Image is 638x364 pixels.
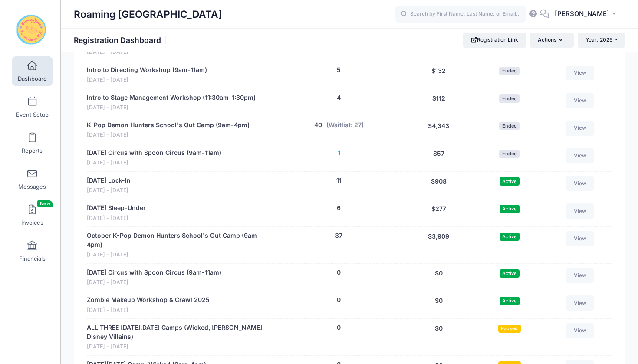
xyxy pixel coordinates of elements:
div: $0 [402,295,475,314]
h1: Roaming [GEOGRAPHIC_DATA] [74,4,222,24]
span: Active [500,269,520,278]
input: Search by First Name, Last Name, or Email... [395,6,526,23]
span: Event Setup [16,111,49,118]
span: Active [500,297,520,305]
a: View [566,203,594,218]
span: Paused [498,325,521,333]
a: View [566,148,594,163]
span: Ended [499,122,520,130]
button: 1 [338,148,340,157]
a: Intro to Stage Management Workshop (11:30am-1:30pm) [87,93,256,102]
img: Roaming Gnome Theatre [15,13,47,46]
a: [DATE] Lock-In [87,176,131,185]
button: [PERSON_NAME] [549,4,625,24]
span: Active [500,205,520,213]
span: Reports [22,147,43,154]
a: Dashboard [12,56,53,86]
a: View [566,323,594,338]
a: View [566,231,594,246]
span: [DATE] - [DATE] [87,48,180,56]
a: Intro to Directing Workshop (9am-11am) [87,66,207,75]
span: [DATE] - [DATE] [87,343,272,351]
span: Messages [18,183,46,190]
div: $112 [402,93,475,112]
button: 4 [337,93,341,102]
span: [DATE] - [DATE] [87,76,207,84]
a: October K-Pop Demon Hunters School's Out Camp (9am-4pm) [87,231,272,249]
span: [PERSON_NAME] [555,9,609,19]
span: [DATE] - [DATE] [87,251,272,259]
span: Dashboard [18,75,47,82]
a: View [566,121,594,135]
div: $4,343 [402,121,475,139]
a: InvoicesNew [12,200,53,230]
a: View [566,66,594,80]
a: K-Pop Demon Hunters School's Out Camp (9am-4pm) [87,121,250,130]
a: View [566,176,594,191]
span: New [37,200,53,207]
div: $0 [402,323,475,351]
a: ALL THREE [DATE][DATE] Camps (Wicked, [PERSON_NAME], Disney Villains) [87,323,272,341]
h1: Registration Dashboard [74,36,168,45]
span: [DATE] - [DATE] [87,104,256,112]
span: [DATE] - [DATE] [87,187,131,195]
a: Roaming Gnome Theatre [0,9,61,50]
div: $57 [402,148,475,167]
button: (Waitlist: 27) [326,121,364,130]
a: [DATE] Sleep-Under [87,203,146,213]
span: Invoices [21,219,43,226]
a: Event Setup [12,92,53,122]
span: [DATE] - [DATE] [87,279,221,287]
span: Ended [499,67,520,75]
div: $0 [402,268,475,287]
span: Ended [499,150,520,158]
span: [DATE] - [DATE] [87,159,221,167]
a: [DATE] Circus with Spoon Circus (9am-11am) [87,148,221,157]
a: Messages [12,164,53,194]
button: 37 [335,231,342,240]
div: $908 [402,176,475,195]
a: View [566,268,594,283]
span: Active [500,177,520,185]
span: Active [500,233,520,241]
a: Registration Link [463,33,526,47]
button: 0 [337,268,341,277]
button: 5 [337,66,341,75]
button: Year: 2025 [578,33,625,47]
button: Actions [530,33,573,47]
button: 40 [314,121,322,130]
span: [DATE] - [DATE] [87,214,146,223]
a: View [566,295,594,310]
div: $132 [402,66,475,84]
a: Financials [12,236,53,266]
button: 0 [337,295,341,305]
div: $3,909 [402,231,475,259]
button: 11 [336,176,342,185]
a: Zombie Makeup Workshop & Crawl 2025 [87,295,210,305]
span: Year: 2025 [585,36,612,43]
span: [DATE] - [DATE] [87,131,250,139]
button: 6 [337,203,341,213]
span: [DATE] - [DATE] [87,306,210,315]
a: Reports [12,128,53,158]
span: Ended [499,94,520,102]
a: [DATE] Circus with Spoon Circus (9am-11am) [87,268,221,277]
a: View [566,93,594,108]
div: $277 [402,203,475,222]
button: 0 [337,323,341,332]
span: Financials [19,255,46,262]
